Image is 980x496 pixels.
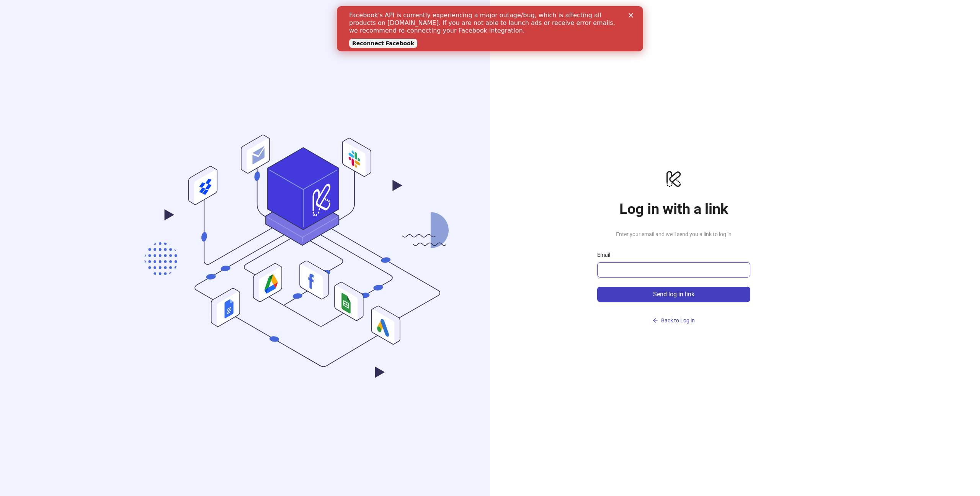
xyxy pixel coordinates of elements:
[661,317,695,324] span: Back to Log in
[597,200,750,218] h1: Log in with a link
[597,230,750,238] span: Enter your email and we'll send you a link to log in
[597,287,750,302] button: Send log in link
[653,318,658,323] span: arrow-left
[597,302,750,327] a: Back to Log in
[653,291,694,298] span: Send log in link
[597,251,615,259] label: Email
[337,6,643,51] iframe: Intercom live chat banner
[602,265,744,274] input: Email
[597,314,750,327] button: Back to Log in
